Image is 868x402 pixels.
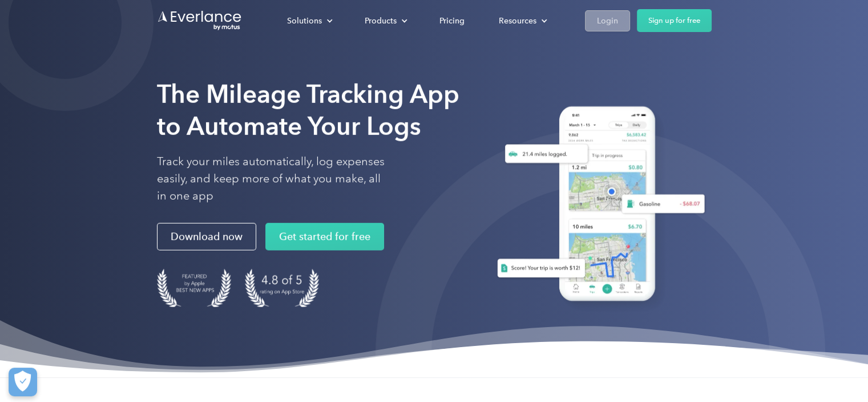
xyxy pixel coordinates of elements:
div: Pricing [439,14,465,28]
a: Go to homepage [157,10,243,31]
div: Resources [487,11,556,31]
div: Products [353,11,417,31]
a: Login [585,10,630,31]
img: 4.9 out of 5 stars on the app store [245,269,319,307]
a: Pricing [428,11,476,31]
a: Get started for free [265,223,384,250]
div: Login [597,14,618,28]
button: Cookies Settings [9,368,37,396]
div: Solutions [287,14,322,28]
div: Resources [499,14,536,28]
img: Everlance, mileage tracker app, expense tracking app [483,98,712,315]
p: Track your miles automatically, log expenses easily, and keep more of what you make, all in one app [157,153,385,205]
a: Download now [157,223,256,250]
div: Solutions [276,11,342,31]
img: Badge for Featured by Apple Best New Apps [157,269,231,307]
strong: The Mileage Tracking App to Automate Your Logs [157,79,459,141]
div: Products [365,14,397,28]
a: Sign up for free [637,9,712,32]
